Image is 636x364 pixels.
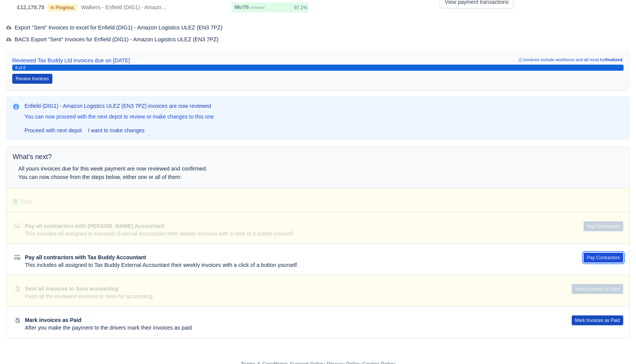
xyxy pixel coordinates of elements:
div: This includes all assigned to Tax Buddy External Accountant their weekly invoices with a click of... [25,262,565,269]
p: You can now proceed with the next depot to review or make changes to this one [24,113,214,120]
span: Walkers - Enfield (DIG1) - Amazon Logistics ULEZ (EN3 7PZ) [81,3,169,12]
h5: What's next? [13,153,623,161]
a: I want to make changes [85,124,148,136]
span: 97.1% [294,5,307,11]
span: BACS Export "Sent" Invoices for Enfield (DIG1) - Amazon Logistics ULEZ (EN3 7PZ) [6,36,218,42]
iframe: Chat Widget [598,327,636,364]
h3: Enfield (DIG1) - Amazon Logistics ULEZ (EN3 7PZ) invoices are now reviewed [24,102,214,110]
div: After you make the payment to the drivers mark their invoices as paid [25,324,553,332]
div: Mark invoices as Paid [25,317,553,324]
button: Pay Contractors [584,253,623,263]
strong: 68 [235,5,240,10]
span: Reviewed Tax Buddy Ltd invoices due on [DATE] [12,56,130,65]
strong: 70 [244,5,249,10]
a: Proceed with next depot [21,124,85,136]
div: 8 of 8 [15,65,621,71]
span: Export "Sent" Invoices to excel for Enfield (DIG1) - Amazon Logistics ULEZ (EN3 7PZ) [6,24,223,31]
div: £12,178.75 [8,3,44,12]
div: All yours invoices due for this week payment are now reviewed and confirmed. [18,164,465,173]
small: Invoices include workforce and all must be . [517,56,624,65]
button: Review Invoices [12,74,52,84]
div: of [235,4,265,11]
button: Mark Invoices as Paid [572,315,623,325]
a: 8 of 8 [12,65,624,71]
strong: finalized [605,57,623,62]
small: reviewed [250,5,265,10]
span: In Progress [47,4,77,11]
div: You can now choose from the steps below, either one or all of them: [18,173,465,182]
div: Pay all contractors with Tax Buddy Accountant [25,254,565,262]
